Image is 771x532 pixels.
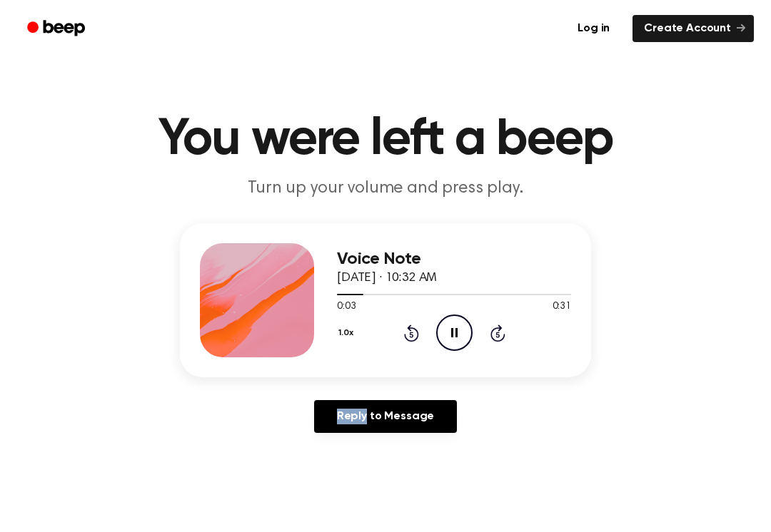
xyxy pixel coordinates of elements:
a: Create Account [633,15,754,42]
h1: You were left a beep [20,114,751,165]
a: Reply to Message [314,400,457,433]
h3: Voice Note [337,250,571,269]
a: Log in [563,12,624,45]
a: Beep [17,15,98,43]
button: 1.0x [337,321,358,345]
span: 0:31 [553,300,571,314]
p: Turn up your volume and press play. [111,177,660,200]
span: 0:03 [337,300,356,314]
span: [DATE] · 10:32 AM [337,272,437,285]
